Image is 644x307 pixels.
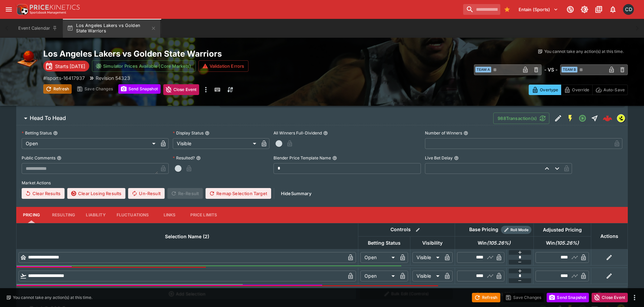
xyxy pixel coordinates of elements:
[202,84,210,95] button: more
[552,112,564,124] button: Edit Detail
[16,112,493,125] button: Head To Head
[22,178,622,188] label: Market Actions
[630,294,639,302] button: more
[544,49,624,55] p: You cannot take any action(s) at this time.
[30,5,80,10] img: PriceKinetics
[555,239,579,247] em: ( 105.26 %)
[501,226,531,234] div: Show/hide Price Roll mode configuration.
[413,225,422,234] button: Bulk edit
[564,3,576,16] button: Connected to PK
[603,114,612,123] img: logo-cerberus--red.svg
[529,85,561,95] button: Overtype
[55,63,85,70] p: Starts [DATE]
[277,188,315,199] button: HideSummary
[592,293,628,302] button: Close Event
[14,19,62,38] button: Event Calendar
[360,271,397,281] div: Open
[412,252,442,263] div: Visible
[205,131,210,135] button: Display Status
[30,11,66,14] img: Sportsbook Management
[415,239,450,247] span: Visibility
[158,233,217,241] span: Selection Name (2)
[63,19,160,38] button: Los Angeles Lakers vs Golden State Warriors
[617,115,625,122] img: lsports
[15,3,28,16] img: PriceKinetics Logo
[154,207,185,223] button: Links
[412,271,442,281] div: Visible
[470,239,518,247] span: Win(105.26%)
[358,223,455,236] th: Controls
[621,2,636,17] button: Cameron Duffy
[502,4,512,15] button: Bookmarks
[16,49,38,70] img: basketball.png
[493,113,549,124] button: 988Transaction(s)
[273,130,322,136] p: All Winners Full-Dividend
[128,188,164,199] button: Un-Result
[539,239,586,247] span: Win(105.26%)
[564,112,576,124] button: SGM Enabled
[425,155,453,161] p: Live Bet Delay
[206,188,271,199] button: Remap Selection Target
[472,293,500,302] button: Refresh
[508,227,531,233] span: Roll Mode
[601,112,614,125] a: fb3a774d-cfaf-4847-9071-ac9817667eaf
[67,188,125,199] button: Clear Losing Results
[562,67,577,72] span: Team B
[47,207,80,223] button: Resulting
[515,4,562,15] button: Select Tenant
[454,156,459,160] button: Live Bet Delay
[173,138,259,149] div: Visible
[57,156,62,160] button: Public Comments
[603,86,625,93] p: Auto-Save
[22,130,52,136] p: Betting Status
[544,66,557,73] h6: - VS -
[607,3,619,16] button: Notifications
[118,84,161,94] button: Send Snapshot
[360,239,408,247] span: Betting Status
[53,131,58,135] button: Betting Status
[198,60,249,72] button: Validation Errors
[603,114,612,123] div: fb3a774d-cfaf-4847-9071-ac9817667eaf
[96,74,130,82] p: Revision 54323
[475,67,491,72] span: Team A
[22,138,158,149] div: Open
[173,155,195,161] p: Resulted?
[592,85,628,95] button: Auto-Save
[332,156,337,160] button: Blender Price Template Name
[323,131,328,135] button: All Winners Full-Dividend
[3,3,15,16] button: open drawer
[360,252,397,263] div: Open
[13,295,92,301] p: You cannot take any action(s) at this time.
[43,74,85,82] p: Copy To Clipboard
[578,3,591,16] button: Toggle light/dark mode
[578,114,587,122] svg: Open
[196,156,201,160] button: Resulted?
[617,114,625,122] div: lsports
[463,4,500,15] input: search
[43,84,72,94] button: Refresh
[623,4,634,15] div: Cameron Duffy
[22,155,55,161] p: Public Comments
[467,225,501,234] div: Base Pricing
[163,84,199,95] button: Close Event
[273,155,331,161] p: Blender Price Template Name
[111,207,154,223] button: Fluctuations
[593,3,605,16] button: Documentation
[463,131,468,135] button: Number of Winners
[540,86,558,93] p: Overtype
[487,239,510,247] em: ( 105.26 %)
[589,112,601,124] button: Straight
[173,130,204,136] p: Display Status
[547,293,589,302] button: Send Snapshot
[572,86,589,93] p: Override
[43,49,336,59] h2: Copy To Clipboard
[561,85,592,95] button: Override
[425,130,462,136] p: Number of Winners
[30,115,66,122] h6: Head To Head
[16,207,47,223] button: Pricing
[529,85,628,95] div: Start From
[22,188,65,199] button: Clear Results
[185,207,223,223] button: Price Limits
[92,60,196,72] button: Simulator Prices Available (Core Markets)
